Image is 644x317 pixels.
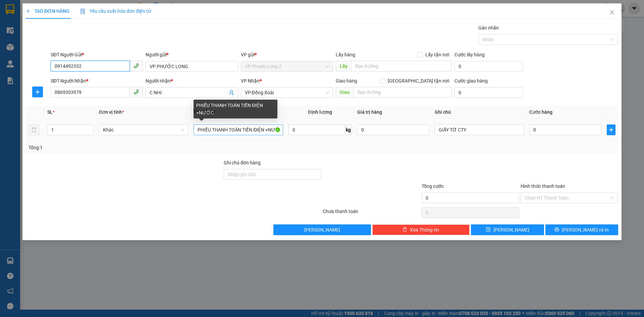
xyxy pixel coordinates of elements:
[454,87,523,98] input: Cước giao hàng
[357,124,429,135] input: 0
[423,51,452,58] span: Lấy tận nơi
[357,109,382,115] span: Giá trị hàng
[308,109,332,115] span: Định lượng
[410,226,439,233] span: Xóa Thông tin
[229,90,234,95] span: user-add
[607,124,615,135] button: plus
[99,109,124,115] span: Đơn vị tính
[385,77,452,85] span: [GEOGRAPHIC_DATA] tận nơi
[562,226,609,233] span: [PERSON_NAME] và In
[133,63,139,68] span: phone
[529,109,552,115] span: Cước hàng
[51,77,143,85] div: SĐT Người Nhận
[32,87,43,97] button: plus
[224,160,261,165] label: Ghi chú đơn hàng
[486,227,491,232] span: save
[336,78,357,84] span: Giao hàng
[493,226,529,233] span: [PERSON_NAME]
[273,224,371,235] button: [PERSON_NAME]
[554,227,559,232] span: printer
[194,124,283,135] input: VD: Bàn, Ghế
[402,227,407,232] span: delete
[422,183,444,189] span: Tổng cước
[435,124,524,135] input: Ghi Chú
[478,25,499,31] label: Gán nhãn
[336,52,355,57] span: Lấy hàng
[26,9,31,13] span: plus
[26,8,69,14] span: TẠO ĐƠN HÀNG
[241,51,333,58] div: VP gửi
[80,9,86,14] img: icon
[80,8,151,14] span: Yêu cầu xuất hóa đơn điện tử
[545,224,618,235] button: printer[PERSON_NAME] và In
[454,52,485,57] label: Cước lấy hàng
[471,224,544,235] button: save[PERSON_NAME]
[345,124,352,135] span: kg
[133,89,139,95] span: phone
[336,61,351,71] span: Lấy
[521,183,565,189] label: Hình thức thanh toán
[304,226,340,233] span: [PERSON_NAME]
[432,106,527,119] th: Ghi chú
[351,61,452,71] input: Dọc đường
[47,109,53,115] span: SL
[245,88,329,98] span: VP Đồng Xoài
[454,61,523,72] input: Cước lấy hàng
[354,87,452,98] input: Dọc đường
[372,224,470,235] button: deleteXóa Thông tin
[241,78,260,84] span: VP Nhận
[609,10,615,15] span: close
[194,100,277,118] div: PHIẾU THANH TOÁN TIỀN ĐIỆN +NƯỚC
[103,125,184,135] span: Khác
[224,169,321,180] input: Ghi chú đơn hàng
[33,89,43,95] span: plus
[607,127,615,133] span: plus
[245,61,329,71] span: VP Phước Long 2
[603,3,622,22] button: Close
[454,78,488,84] label: Cước giao hàng
[29,144,249,151] div: Tổng: 1
[146,77,238,85] div: Người nhận
[336,87,354,98] span: Giao
[51,51,143,58] div: SĐT Người Gửi
[29,124,39,135] button: delete
[146,51,238,58] div: Người gửi
[322,208,421,219] div: Chưa thanh toán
